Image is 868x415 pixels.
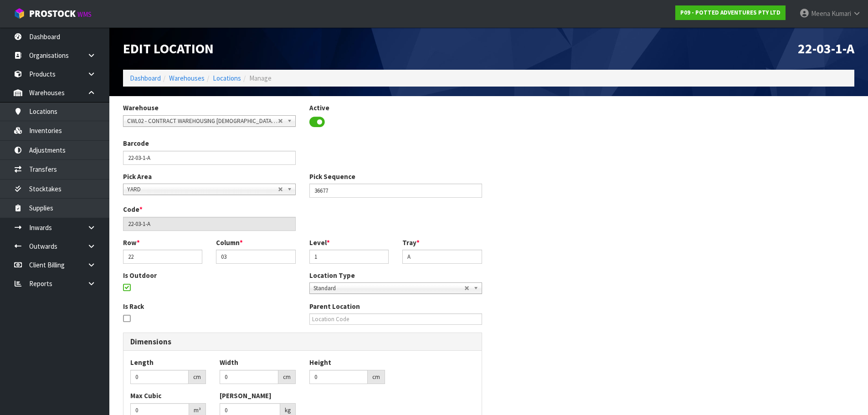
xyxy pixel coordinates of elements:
[77,10,92,19] small: WMS
[309,302,360,311] label: Parent Location
[123,250,202,264] input: Row
[123,302,144,311] label: Is Rack
[29,8,76,20] span: ProStock
[309,271,355,280] label: Location Type
[811,9,830,18] span: Meena
[309,358,331,367] label: Height
[123,151,296,165] input: Barcode
[123,138,149,148] label: Barcode
[313,283,464,294] span: Standard
[216,238,243,247] label: Column
[213,74,241,82] a: Locations
[127,116,278,127] span: CWL02 - CONTRACT WAREHOUSING [DEMOGRAPHIC_DATA] RUBY
[130,358,154,367] label: Length
[680,9,781,16] strong: P09 - POTTED ADVENTURES PTY LTD
[130,370,189,384] input: Length
[402,250,482,264] input: Tray
[123,172,152,181] label: Pick Area
[309,184,482,198] input: Pick Sequence
[123,271,157,280] label: Is Outdoor
[123,205,143,214] label: Code
[675,5,786,20] a: P09 - POTTED ADVENTURES PTY LTD
[402,238,420,247] label: Tray
[123,217,296,231] input: Code
[127,184,278,195] span: YARD
[309,370,368,384] input: Height
[832,9,851,18] span: Kumari
[123,103,159,113] label: Warehouse
[14,8,25,19] img: cube-alt.png
[130,338,475,346] h3: Dimensions
[130,74,161,82] a: Dashboard
[798,40,854,57] span: 22-03-1-A
[309,250,389,264] input: Level
[130,391,161,400] label: Max Cubic
[220,358,238,367] label: Width
[189,370,206,384] div: cm
[216,250,295,264] input: Column
[309,238,330,247] label: Level
[309,103,329,113] label: Active
[249,74,272,82] span: Manage
[309,172,355,181] label: Pick Sequence
[123,238,140,247] label: Row
[278,370,296,384] div: cm
[220,391,272,400] label: [PERSON_NAME]
[368,370,385,384] div: cm
[169,74,205,82] a: Warehouses
[123,40,214,57] span: Edit Location
[309,313,482,325] input: Location Code
[220,370,278,384] input: Width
